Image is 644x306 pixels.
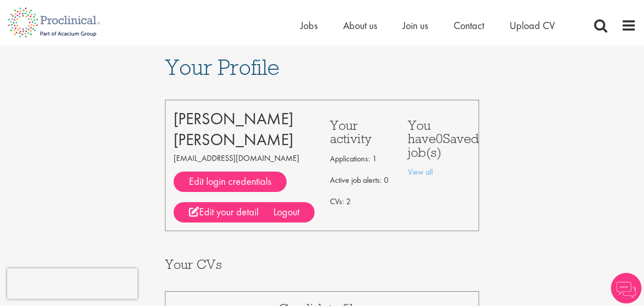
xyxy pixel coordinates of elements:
[611,273,641,303] img: Chatbot
[165,258,480,271] h3: Your CVs
[300,19,318,32] a: Jobs
[330,119,393,146] h3: Your activity
[174,108,315,129] div: [PERSON_NAME]
[174,172,287,192] a: Edit login credentials
[258,202,315,222] div: Logout
[330,151,393,167] p: Applications: 1
[510,19,555,32] a: Upload CV
[174,150,315,166] p: [EMAIL_ADDRESS][DOMAIN_NAME]
[7,268,137,299] iframe: reCAPTCHA
[408,166,433,177] a: View all
[174,129,315,150] div: [PERSON_NAME]
[403,19,428,32] a: Join us
[436,130,443,147] span: 0
[165,53,279,81] span: Your Profile
[408,119,470,159] h3: You have Saved job(s)
[343,19,377,32] a: About us
[454,19,484,32] a: Contact
[330,172,393,188] p: Active job alerts: 0
[330,193,393,210] p: CVs: 2
[174,202,277,222] a: Edit your details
